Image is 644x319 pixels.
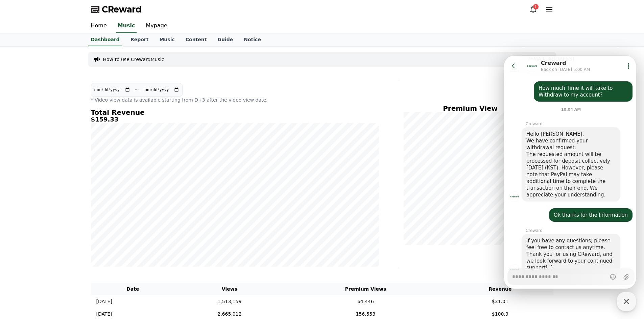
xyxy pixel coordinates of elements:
span: CReward [102,4,142,15]
td: 1,513,159 [175,295,284,308]
a: Dashboard [88,33,122,46]
td: $31.01 [447,295,553,308]
a: Music [116,19,137,33]
th: Revenue [447,283,553,295]
p: [DATE] [96,311,112,318]
a: Music [154,33,180,46]
a: 1 [529,5,537,14]
a: CReward [91,4,142,15]
th: Premium Views [284,283,447,295]
p: * Video view data is available starting from D+3 after the video view date. [91,97,379,103]
a: Report [125,33,154,46]
h4: Premium View [404,105,537,112]
div: 1 [533,4,539,9]
iframe: Channel chat [504,56,636,289]
a: Content [180,33,212,46]
th: Views [175,283,284,295]
td: 64,446 [284,295,447,308]
a: Mypage [141,19,173,33]
h5: $159.33 [91,116,379,123]
th: Date [91,283,175,295]
a: Notice [238,33,266,46]
p: [DATE] [96,298,112,305]
a: Guide [212,33,238,46]
p: ~ [135,86,139,94]
a: Home [86,19,112,33]
a: How to use CrewardMusic [103,56,164,63]
h4: Total Revenue [91,109,379,116]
